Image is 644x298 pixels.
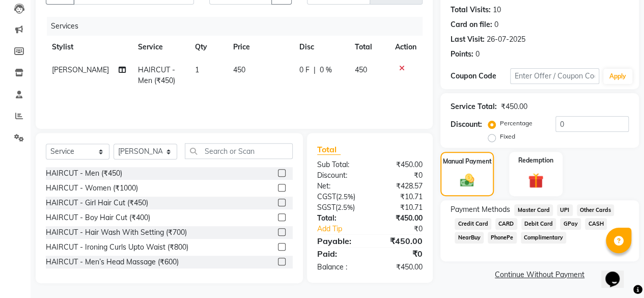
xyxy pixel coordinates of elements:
label: Manual Payment [443,157,492,166]
div: Total: [310,213,370,224]
span: 0 F [299,65,310,75]
label: Percentage [500,119,533,128]
span: Debit Card [521,218,556,230]
div: 10 [493,5,501,15]
div: Discount: [451,119,482,130]
span: Payment Methods [451,204,510,215]
div: HAIRCUT - Hair Wash With Setting (₹700) [46,227,187,238]
span: | [314,65,316,75]
div: Points: [451,49,473,60]
span: [PERSON_NAME] [52,65,109,74]
div: ₹428.57 [370,181,430,192]
th: Service [132,36,189,59]
div: 26-07-2025 [487,34,525,45]
div: ₹450.00 [370,262,430,273]
div: Card on file: [451,19,492,30]
div: ₹0 [370,248,430,260]
a: Continue Without Payment [442,269,637,280]
div: Coupon Code [451,71,510,82]
div: ( ) [310,192,370,202]
div: HAIRCUT - Boy Hair Cut (₹400) [46,212,150,223]
span: SGST [317,203,335,212]
div: Paid: [310,248,370,260]
span: PhonePe [488,232,517,243]
span: CGST [317,192,336,201]
span: 1 [195,65,199,74]
span: Complimentary [521,232,567,243]
span: NearBuy [455,232,484,243]
span: CARD [495,218,517,230]
img: _gift.svg [523,171,548,190]
input: Search or Scan [185,143,293,159]
div: Sub Total: [310,159,370,170]
button: Apply [603,69,632,84]
span: Other Cards [577,204,614,216]
span: Total [317,144,341,155]
th: Action [389,36,423,59]
th: Price [227,36,293,59]
div: Discount: [310,170,370,181]
th: Disc [293,36,348,59]
input: Enter Offer / Coupon Code [510,68,599,84]
span: 0 % [320,65,332,75]
div: Net: [310,181,370,192]
div: Last Visit: [451,34,485,45]
div: ₹450.00 [370,159,430,170]
img: _cash.svg [456,172,479,188]
th: Stylist [46,36,132,59]
div: ₹0 [370,170,430,181]
div: ₹450.00 [370,235,430,247]
div: ( ) [310,202,370,213]
span: CASH [585,218,607,230]
span: 2.5% [338,193,353,201]
div: HAIRCUT - Men (₹450) [46,168,122,179]
div: HAIRCUT - Girl Hair Cut (₹450) [46,198,148,208]
div: 0 [475,49,480,60]
div: Balance : [310,262,370,273]
th: Total [348,36,389,59]
label: Fixed [500,132,515,141]
span: 450 [354,65,367,74]
div: Service Total: [451,101,497,112]
div: HAIRCUT - Men’s Head Massage (₹600) [46,257,179,267]
div: ₹450.00 [501,101,527,112]
span: Credit Card [455,218,491,230]
div: 0 [494,19,498,30]
div: Payable: [310,235,370,247]
div: ₹0 [380,224,430,234]
span: Master Card [514,204,553,216]
a: Add Tip [310,224,380,234]
th: Qty [189,36,227,59]
span: 450 [233,65,245,74]
div: HAIRCUT - Ironing Curls Upto Waist (₹800) [46,242,188,253]
div: ₹10.71 [370,202,430,213]
div: ₹450.00 [370,213,430,224]
div: Total Visits: [451,5,491,15]
span: 2.5% [338,203,353,211]
div: Services [47,17,430,36]
div: HAIRCUT - Women (₹1000) [46,183,138,194]
span: UPI [557,204,573,216]
span: HAIRCUT - Men (₹450) [138,65,175,85]
span: GPay [560,218,581,230]
label: Redemption [518,156,553,165]
iframe: chat widget [601,257,634,288]
div: ₹10.71 [370,192,430,202]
